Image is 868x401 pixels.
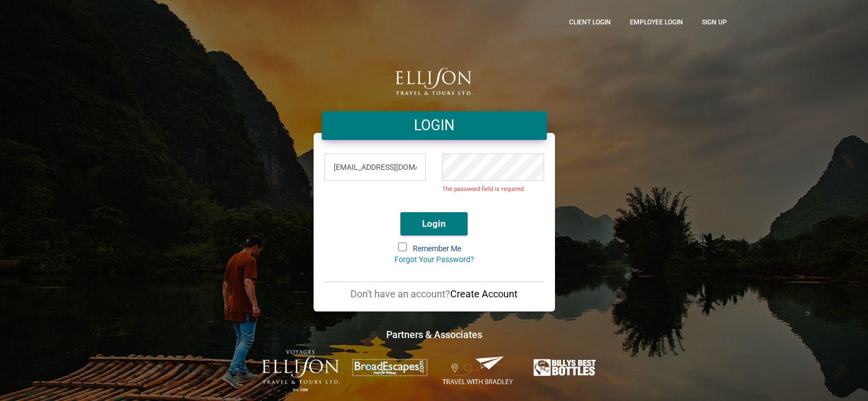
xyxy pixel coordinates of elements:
h4: LOGIN [330,116,539,136]
img: Billys-Best-Bottles.png [528,356,606,379]
a: Forgot Your Password? [394,255,474,264]
img: logo.png [395,68,473,95]
button: Login [400,212,468,235]
img: ET-Voyages-text-colour-Logo-with-est.png [262,350,340,392]
img: broadescapes.png [350,358,429,377]
input: Email Address [324,154,426,181]
h4: Partners & Associates [133,328,735,341]
a: Sign up [694,8,735,36]
a: CLient Login [561,8,619,36]
a: Employee Login [622,8,691,36]
a: Create Account [450,288,518,300]
label: Remember Me [399,244,469,254]
strong: The password field is required. [442,186,525,193]
img: Travel-With-Bradley.png [439,355,518,386]
p: Don't have an account? [324,288,544,301]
